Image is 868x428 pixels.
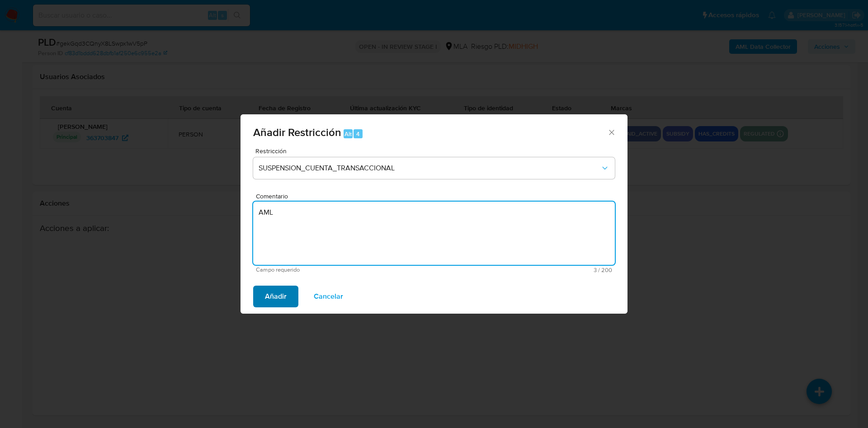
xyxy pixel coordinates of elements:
[302,286,355,307] button: Cancelar
[253,286,298,307] button: Añadir
[344,130,352,138] span: Alt
[314,287,343,306] span: Cancelar
[256,193,618,200] span: Comentario
[253,157,615,179] button: Restriction
[265,287,287,306] span: Añadir
[255,148,617,154] span: Restricción
[434,267,612,273] span: Máximo 200 caracteres
[256,267,434,273] span: Campo requerido
[356,130,360,138] span: 4
[607,128,615,136] button: Cerrar ventana
[253,202,615,265] textarea: AML
[253,124,341,140] span: Añadir Restricción
[259,164,600,173] span: SUSPENSION_CUENTA_TRANSACCIONAL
